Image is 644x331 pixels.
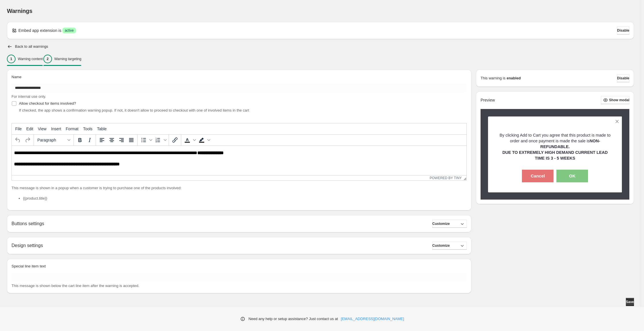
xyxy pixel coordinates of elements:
h2: Back to all warnings [15,44,48,49]
span: Disable [617,28,629,33]
p: By clicking Add to Cart you agree that this product is made to order and once payment is made the... [498,132,612,150]
h2: Preview [481,98,495,103]
span: File [15,127,22,131]
span: Allow checkout for items involved? [19,101,76,106]
h2: Design settings [11,243,43,248]
button: OK [556,170,588,182]
span: Insert [51,127,61,131]
span: This message is shown below the cart line item after the warning is accepted. [11,284,139,288]
strong: enabled [507,75,521,81]
button: Disable [617,74,629,82]
li: {{product.title}} [23,196,467,201]
iframe: Rich Text Area [12,146,466,175]
span: Show modal [609,98,629,102]
h2: Buttons settings [11,221,44,226]
button: Align left [97,135,107,145]
span: Edit [26,127,33,131]
span: Format [66,127,78,131]
div: 2 [43,55,52,63]
button: Customize [432,220,467,228]
span: Special line item text [11,264,46,268]
span: Customize [432,243,450,248]
span: If checked, the app shows a confirmation warning popup. If not, it doesn't allow to proceed to ch... [19,108,249,112]
button: Align right [117,135,126,145]
div: Resize [462,175,466,180]
span: Customize [432,221,450,226]
span: Save [626,300,634,304]
div: Text color [182,135,197,145]
span: Table [97,127,107,131]
button: Insert/edit link [170,135,180,145]
p: Embed app extension is [18,28,61,33]
span: For internal use only. [11,94,46,99]
div: 1 [7,55,16,63]
strong: DUE TO EXTREMELY HIGH DEMAND CURRENT LEAD TIME IS 3 - 5 WEEKS [502,150,608,160]
p: This warning is [481,75,506,81]
p: This message is shown in a popup when a customer is trying to purchase one of the products involved: [11,185,467,191]
p: Warning targeting [54,57,81,61]
button: Disable [617,26,629,35]
span: Paragraph [37,138,65,142]
button: Redo [23,135,32,145]
button: Show modal [601,96,629,104]
button: Formats [35,135,72,145]
span: Name [11,75,22,79]
span: active [65,28,74,33]
button: 1Warning content [7,53,43,65]
div: Numbered list [153,135,167,145]
span: Disable [617,76,629,81]
div: Bullet list [139,135,153,145]
span: Tools [83,127,92,131]
a: Powered by Tiny [430,176,462,180]
div: Background color [197,135,211,145]
button: Cancel [522,170,554,182]
span: Warnings [7,8,32,14]
button: Save [626,298,634,306]
button: Bold [75,135,85,145]
button: 2Warning targeting [43,53,81,65]
a: [EMAIL_ADDRESS][DOMAIN_NAME] [341,316,404,322]
p: Warning content [18,57,43,61]
button: Justify [126,135,136,145]
button: Align center [107,135,117,145]
button: Italic [85,135,95,145]
button: Customize [432,242,467,250]
button: Undo [13,135,23,145]
span: View [38,127,47,131]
